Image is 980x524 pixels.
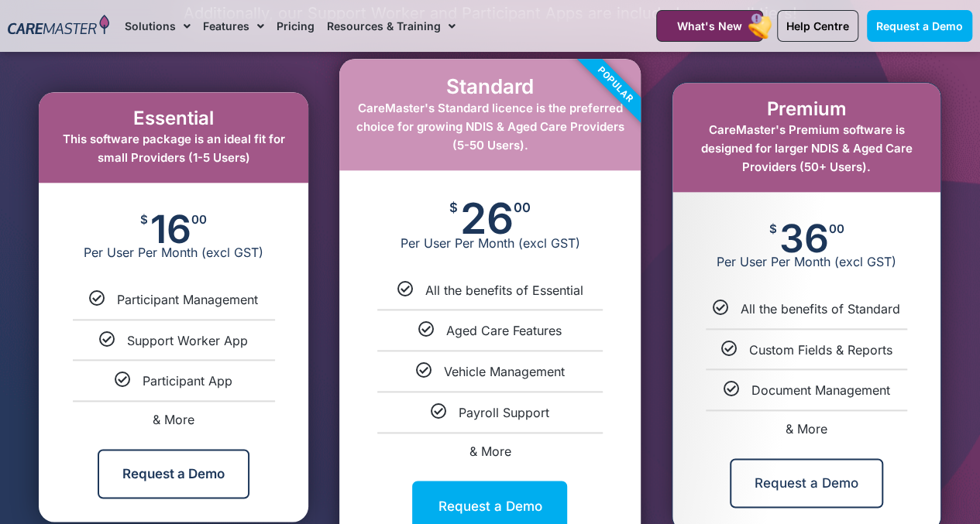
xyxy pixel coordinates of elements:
[443,364,564,379] span: Vehicle Management
[356,101,624,152] span: CareMaster's Standard licence is the preferred choice for growing NDIS & Aged Care Providers (5-5...
[8,15,109,37] img: CareMaster Logo
[469,444,511,459] span: & More
[777,10,858,42] a: Help Centre
[460,201,514,235] span: 26
[140,214,148,225] span: $
[449,201,458,214] span: $
[677,19,742,33] span: What's New
[339,235,640,251] span: Per User Per Month (excl GST)
[425,283,583,298] span: All the benefits of Essential
[459,405,549,420] span: Payroll Support
[98,449,249,498] a: Request a Demo
[741,301,900,317] span: All the benefits of Standard
[828,223,844,235] span: 00
[117,292,258,307] span: Participant Management
[688,98,925,121] h2: Premium
[779,223,828,254] span: 36
[730,458,883,508] a: Request a Demo
[672,254,940,269] span: Per User Per Month (excl GST)
[748,342,892,358] span: Custom Fields & Reports
[63,132,285,165] span: This software package is an ideal fit for small Providers (1-5 Users)
[786,19,849,33] span: Help Centre
[127,333,248,348] span: Support Worker App
[191,214,207,225] span: 00
[446,323,562,338] span: Aged Care Features
[39,245,308,260] span: Per User Per Month (excl GST)
[751,382,889,398] span: Document Management
[153,412,194,427] span: & More
[355,74,624,98] h2: Standard
[54,108,293,130] h2: Essential
[700,122,912,174] span: CareMaster's Premium software is designed for larger NDIS & Aged Care Providers (50+ Users).
[143,373,232,389] span: Participant App
[769,223,776,235] span: $
[786,421,827,437] span: & More
[656,10,763,42] a: What's New
[867,10,972,42] a: Request a Demo
[150,214,191,245] span: 16
[876,19,963,33] span: Request a Demo
[514,201,531,214] span: 00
